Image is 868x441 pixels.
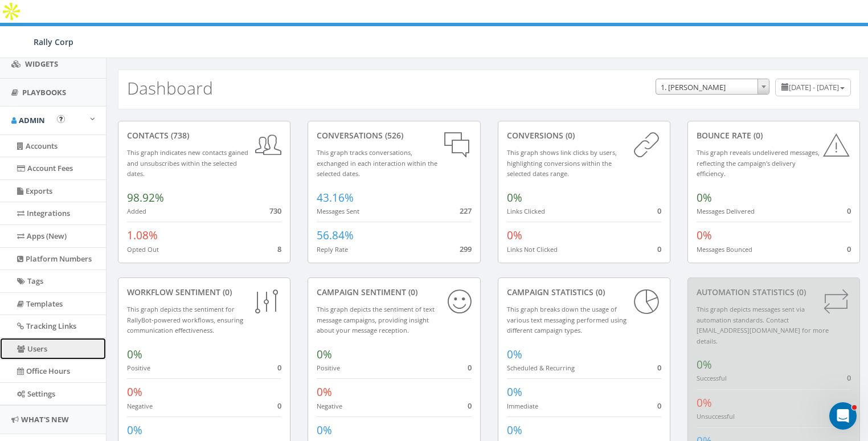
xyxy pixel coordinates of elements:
small: Immediate [507,402,538,410]
div: Campaign Sentiment [317,287,471,298]
span: (0) [751,130,763,141]
span: 0 [657,362,661,373]
div: Campaign Statistics [507,287,661,298]
span: 1. James Martin [656,79,769,95]
div: Automation Statistics [697,287,851,298]
span: 0% [697,395,712,410]
span: 1.08% [127,228,158,243]
small: Links Not Clicked [507,245,558,254]
small: This graph reveals undelivered messages, reflecting the campaign's delivery efficiency. [697,148,820,178]
span: 0% [127,347,142,362]
small: Reply Rate [317,245,348,254]
small: Unsuccessful [697,412,735,420]
small: Added [127,207,146,215]
span: 0% [507,385,522,399]
small: Opted Out [127,245,159,254]
span: (738) [169,130,189,141]
span: 0% [127,385,142,399]
h2: Dashboard [127,79,213,97]
span: (0) [795,287,806,297]
span: 0 [277,401,281,411]
small: This graph shows link clicks by users, highlighting conversions within the selected dates range. [507,148,617,178]
span: [DATE] - [DATE] [789,82,839,92]
span: 43.16% [317,190,354,205]
span: 1. James Martin [656,79,769,95]
span: 0% [507,423,522,438]
span: 0% [127,423,142,438]
span: 0 [657,401,661,411]
span: 0 [847,244,851,254]
div: contacts [127,130,281,141]
span: (0) [563,130,575,141]
div: Bounce Rate [697,130,851,141]
small: Negative [317,402,342,410]
small: Messages Delivered [697,207,755,215]
span: 730 [269,206,281,216]
span: 0% [507,347,522,362]
div: Workflow Sentiment [127,287,281,298]
span: 8 [277,244,281,254]
div: conversations [317,130,471,141]
small: Positive [317,364,340,372]
small: Links Clicked [507,207,545,215]
span: 0% [317,423,332,438]
iframe: Intercom live chat [829,402,857,430]
small: This graph tracks conversations, exchanged in each interaction within the selected dates. [317,148,437,178]
span: 56.84% [317,228,354,243]
span: 0% [697,190,712,205]
span: Widgets [25,59,58,69]
div: conversions [507,130,661,141]
small: This graph depicts the sentiment of text message campaigns, providing insight about your message ... [317,305,435,334]
span: 0 [657,206,661,216]
span: (526) [383,130,403,141]
span: 0 [847,206,851,216]
small: Scheduled & Recurring [507,364,575,372]
small: Positive [127,364,150,372]
span: 0 [277,362,281,373]
span: 0 [847,373,851,383]
span: 0% [317,347,332,362]
span: Rally Corp [34,36,73,47]
span: 0% [507,228,522,243]
small: Messages Sent [317,207,359,215]
span: Admin [19,115,45,125]
small: This graph breaks down the usage of various text messaging performed using different campaign types. [507,305,627,334]
span: 0% [697,357,712,372]
span: (0) [220,287,232,297]
small: Negative [127,402,153,410]
span: 0% [317,385,332,399]
span: 0 [468,362,472,373]
small: This graph depicts the sentiment for RallyBot-powered workflows, ensuring communication effective... [127,305,243,334]
small: This graph indicates new contacts gained and unsubscribes within the selected dates. [127,148,248,178]
span: 0% [507,190,522,205]
span: (0) [593,287,605,297]
span: 299 [460,244,472,254]
span: 98.92% [127,190,164,205]
span: 227 [460,206,472,216]
span: Playbooks [22,87,66,97]
span: What's New [21,414,69,424]
span: 0% [697,228,712,243]
span: 0 [657,244,661,254]
small: Messages Bounced [697,245,752,254]
button: Open In-App Guide [57,115,65,123]
span: 0 [468,401,472,411]
small: This graph depicts messages sent via automation standards. Contact [EMAIL_ADDRESS][DOMAIN_NAME] f... [697,305,829,345]
span: (0) [406,287,417,297]
small: Successful [697,374,727,382]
